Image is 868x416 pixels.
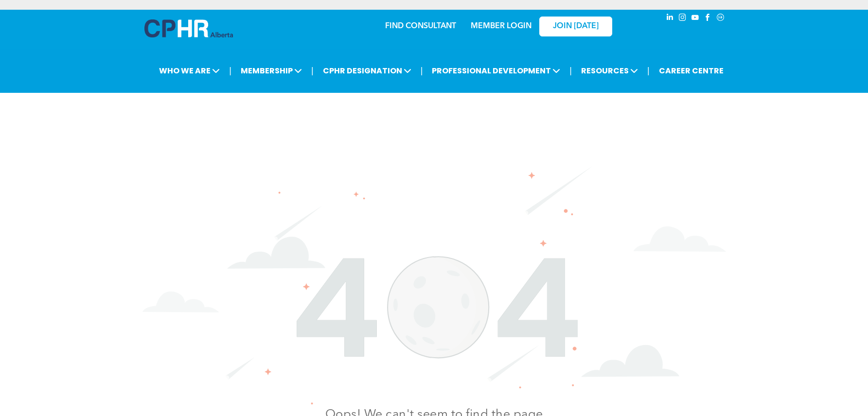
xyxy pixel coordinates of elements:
[229,61,231,81] li: |
[539,17,612,36] a: JOIN [DATE]
[311,61,314,81] li: |
[156,62,223,80] span: WHO WE ARE
[647,61,650,81] li: |
[238,62,305,80] span: MEMBERSHIP
[471,22,531,30] a: MEMBER LOGIN
[429,62,563,80] span: PROFESSIONAL DEVELOPMENT
[665,12,675,25] a: linkedin
[569,61,572,81] li: |
[656,62,726,80] a: CAREER CENTRE
[703,12,713,25] a: facebook
[578,62,641,80] span: RESOURCES
[144,19,233,37] img: A blue and white logo for cp alberta
[320,62,414,80] span: CPHR DESIGNATION
[677,12,688,25] a: instagram
[142,166,726,405] img: The number 404 is surrounded by clouds and stars on a white background.
[553,22,599,31] span: JOIN [DATE]
[690,12,701,25] a: youtube
[385,22,456,30] a: FIND CONSULTANT
[715,12,726,25] a: Social network
[421,61,423,81] li: |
